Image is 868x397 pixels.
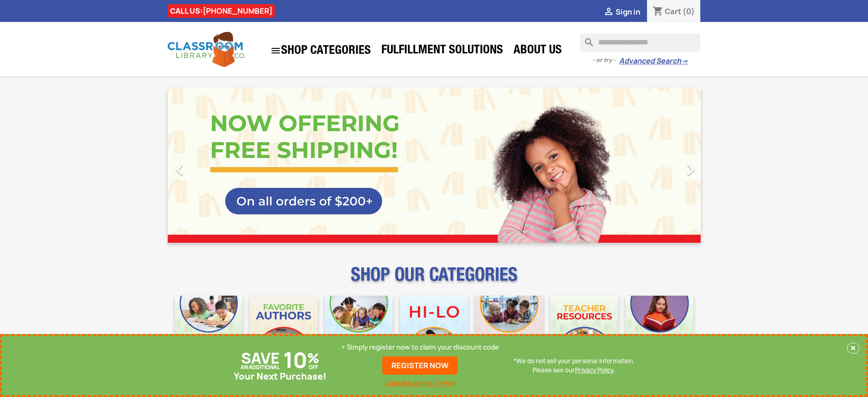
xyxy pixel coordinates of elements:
i:  [679,158,702,181]
a: Fulfillment Solutions [377,42,508,60]
p: SHOP OUR CATEGORIES [168,272,701,288]
span: Sign in [616,7,640,17]
i: search [580,33,591,44]
a: Advanced Search→ [619,57,688,66]
a: Previous [168,88,248,243]
span: Cart [665,6,681,16]
span: (0) [683,6,695,16]
img: CLC_Favorite_Authors_Mobile.jpg [250,296,318,364]
img: CLC_Phonics_And_Decodables_Mobile.jpg [325,296,393,364]
img: Classroom Library Company [168,32,245,67]
i:  [603,7,614,18]
i:  [270,45,281,56]
a: [PHONE_NUMBER] [203,6,272,16]
a: About Us [509,42,566,60]
a: SHOP CATEGORIES [266,41,375,61]
img: CLC_Bulk_Mobile.jpg [175,296,243,364]
a:  Sign in [603,7,640,17]
a: Next [621,88,701,243]
input: Search [580,33,700,52]
i:  [168,158,191,181]
span: → [681,57,688,66]
img: CLC_Teacher_Resources_Mobile.jpg [550,296,618,364]
ul: Carousel container [168,88,701,243]
span: - or try - [592,56,619,65]
img: CLC_Dyslexia_Mobile.jpg [626,296,693,364]
i: shopping_cart [652,6,663,17]
img: CLC_HiLo_Mobile.jpg [400,296,468,364]
div: CALL US: [168,4,275,18]
img: CLC_Fiction_Nonfiction_Mobile.jpg [475,296,543,364]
